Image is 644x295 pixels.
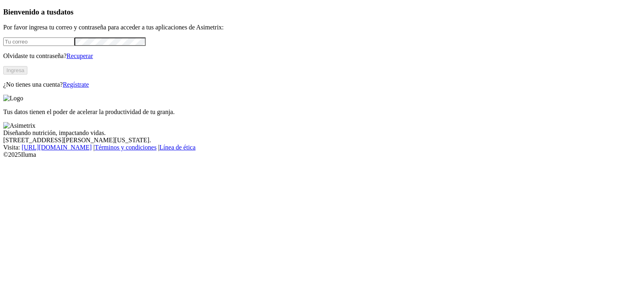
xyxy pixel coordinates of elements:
[63,81,89,88] a: Regístrate
[3,129,641,137] div: Diseñando nutrición, impactando vidas.
[3,66,27,75] button: Ingresa
[3,151,641,158] div: © 2025 Iluma
[95,144,157,151] a: Términos y condiciones
[3,52,641,60] p: Olvidaste tu contraseña?
[3,137,641,144] div: [STREET_ADDRESS][PERSON_NAME][US_STATE].
[22,144,92,151] a: [URL][DOMAIN_NAME]
[3,122,35,129] img: Asimetrix
[3,108,641,116] p: Tus datos tienen el poder de acelerar la productividad de tu granja.
[3,81,641,88] p: ¿No tienes una cuenta?
[159,144,196,151] a: Línea de ética
[3,24,641,31] p: Por favor ingresa tu correo y contraseña para acceder a tus aplicaciones de Asimetrix:
[3,37,74,46] input: Tu correo
[3,144,641,151] div: Visita : | |
[3,95,23,102] img: Logo
[3,8,641,17] h3: Bienvenido a tus
[56,8,74,16] span: datos
[66,52,93,59] a: Recuperar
